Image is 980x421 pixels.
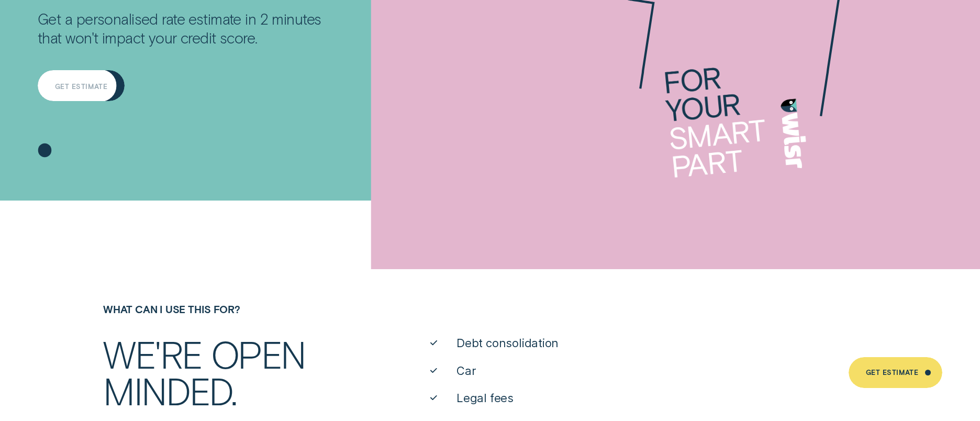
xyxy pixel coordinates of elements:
[456,363,476,379] span: Car
[97,336,359,409] div: We're open minded.
[97,303,359,315] div: What can I use this for?
[38,10,335,47] p: Get a personalised rate estimate in 2 minutes that won't impact your credit score.
[38,70,125,101] a: Get Estimate
[456,391,514,406] span: Legal fees
[849,357,942,388] a: Get Estimate
[55,83,107,89] div: Get Estimate
[456,336,559,351] span: Debt consolidation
